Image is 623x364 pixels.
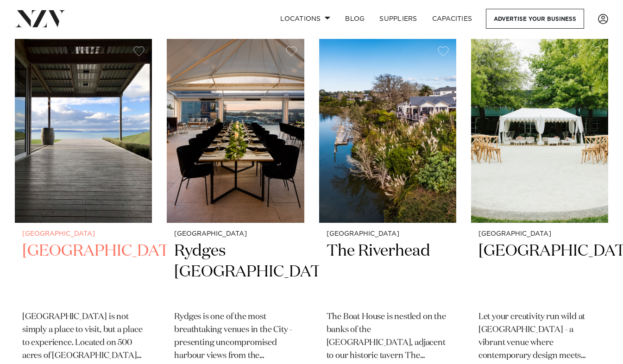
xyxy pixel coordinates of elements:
p: Let your creativity run wild at [GEOGRAPHIC_DATA] - a vibrant venue where contemporary design mee... [478,311,601,363]
small: [GEOGRAPHIC_DATA] [478,231,601,238]
a: Advertise your business [486,9,584,29]
small: [GEOGRAPHIC_DATA] [327,231,449,238]
p: The Boat House is nestled on the banks of the [GEOGRAPHIC_DATA], adjacent to our historic tavern ... [327,311,449,363]
a: Capacities [425,9,480,29]
a: SUPPLIERS [372,9,424,29]
h2: [GEOGRAPHIC_DATA] [22,241,145,303]
h2: [GEOGRAPHIC_DATA] [478,241,601,303]
h2: Rydges [GEOGRAPHIC_DATA] [174,241,296,303]
h2: The Riverhead [327,241,449,303]
img: nzv-logo.png [15,10,65,27]
a: Locations [273,9,338,29]
small: [GEOGRAPHIC_DATA] [174,231,296,238]
a: BLOG [338,9,372,29]
small: [GEOGRAPHIC_DATA] [22,231,145,238]
p: [GEOGRAPHIC_DATA] is not simply a place to visit, but a place to experience. Located on 500 acres... [22,311,145,363]
p: Rydges is one of the most breathtaking venues in the City - presenting uncompromised harbour view... [174,311,296,363]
